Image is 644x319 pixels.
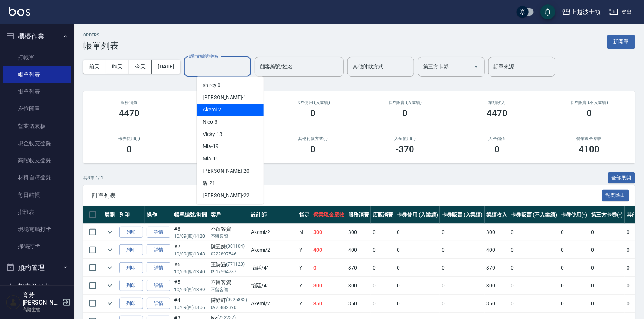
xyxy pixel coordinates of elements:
[129,60,152,74] button: 今天
[172,241,209,259] td: #7
[559,259,589,277] td: 0
[23,292,61,306] h5: 育芳[PERSON_NAME]
[540,4,555,19] button: save
[559,277,589,294] td: 0
[117,206,145,224] th: 列印
[147,244,170,256] a: 詳情
[559,241,589,259] td: 0
[184,136,258,141] h2: 第三方卡券(-)
[203,143,219,150] span: Mia -19
[203,155,219,163] span: Mia -19
[174,268,207,275] p: 10/09 (四) 13:40
[211,225,248,233] div: 不留客資
[145,206,172,224] th: 操作
[395,259,440,277] td: 0
[402,108,408,118] h3: 0
[589,241,625,259] td: 0
[211,251,248,257] p: 0222897546
[172,259,209,277] td: #6
[203,94,246,101] span: [PERSON_NAME] -1
[346,259,371,277] td: 370
[9,7,30,16] img: Logo
[487,108,507,118] h3: 4470
[395,206,440,224] th: 卡券使用 (入業績)
[494,144,500,154] h3: 0
[211,233,248,240] p: 不留客資
[371,277,395,294] td: 0
[3,221,71,238] a: 現場電腦打卡
[203,192,249,199] span: [PERSON_NAME] -22
[311,144,316,154] h3: 0
[23,306,61,313] p: 高階主管
[3,152,71,169] a: 高階收支登錄
[586,108,592,118] h3: 0
[3,27,71,46] button: 櫃檯作業
[119,280,143,292] button: 列印
[172,224,209,241] td: #8
[127,144,132,154] h3: 0
[3,186,71,204] a: 每日結帳
[226,243,245,251] p: (001104)
[440,241,485,259] td: 0
[368,100,442,105] h2: 卡券販賣 (入業績)
[485,241,509,259] td: 400
[276,100,350,105] h2: 卡券使用 (入業績)
[3,238,71,255] a: 掃碼打卡
[297,224,311,241] td: N
[589,224,625,241] td: 0
[371,241,395,259] td: 0
[371,295,395,312] td: 0
[106,60,129,74] button: 昨天
[211,296,248,304] div: 陳妤軒
[211,243,248,251] div: 陳五妹
[3,135,71,152] a: 現金收支登錄
[211,279,248,286] div: 不留客資
[485,206,509,224] th: 業績收入
[371,224,395,241] td: 0
[203,130,222,138] span: Vicky -13
[395,224,440,241] td: 0
[6,295,21,310] img: Person
[83,60,106,74] button: 前天
[3,49,71,66] a: 打帳單
[311,259,346,277] td: 0
[368,136,442,141] h2: 入金使用(-)
[119,108,140,118] h3: 4470
[174,304,207,311] p: 10/09 (四) 13:06
[83,33,119,38] h2: ORDERS
[509,295,559,312] td: 0
[92,136,166,141] h2: 卡券使用(-)
[104,280,115,291] button: expand row
[249,224,297,241] td: Akemi /2
[440,277,485,294] td: 0
[211,261,248,268] div: 王詩涵
[311,206,346,224] th: 營業現金應收
[147,262,170,274] a: 詳情
[174,251,207,257] p: 10/09 (四) 13:48
[184,100,258,105] h2: 店販消費
[119,298,143,309] button: 列印
[249,295,297,312] td: Akemi /2
[226,261,245,268] p: (771120)
[189,53,218,59] label: 設計師編號/姓名
[249,277,297,294] td: 怡廷 /41
[211,304,248,311] p: 0925882390
[346,241,371,259] td: 400
[203,179,215,187] span: 靚 -21
[589,295,625,312] td: 0
[297,241,311,259] td: Y
[119,244,143,256] button: 列印
[311,224,346,241] td: 300
[485,259,509,277] td: 370
[346,295,371,312] td: 350
[104,262,115,273] button: expand row
[559,206,589,224] th: 卡券使用(-)
[395,295,440,312] td: 0
[203,106,221,114] span: Akemi -2
[602,190,630,201] button: 報表匯出
[297,259,311,277] td: Y
[371,259,395,277] td: 0
[440,295,485,312] td: 0
[211,286,248,293] p: 不留客資
[172,206,209,224] th: 帳單編號/時間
